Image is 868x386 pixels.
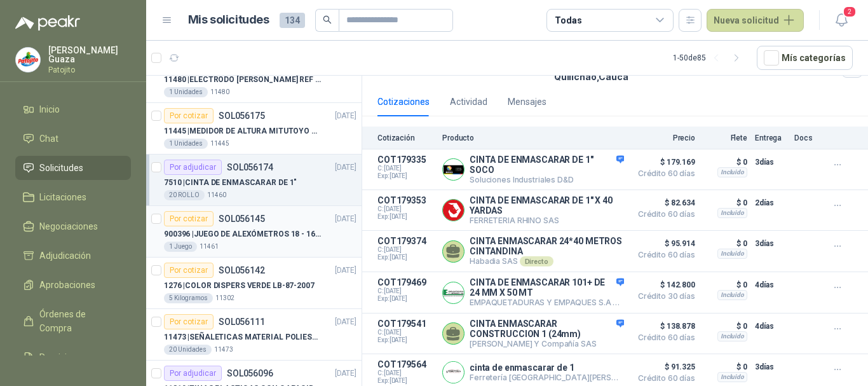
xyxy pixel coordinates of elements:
button: Nueva solicitud [707,9,804,32]
p: SOL056111 [219,317,265,326]
p: 11302 [215,293,234,303]
span: Solicitudes [39,161,83,175]
div: Cotizaciones [377,95,430,109]
a: Por cotizarSOL056145[DATE] 900396 |JUEGO DE ALEXÓMETROS 18 - 160 mm x 0,01 mm 2824-S31 Juego11461 [146,206,362,258]
a: Por cotizarSOL056142[DATE] 1276 |COLOR DISPERS VERDE LB-87-20075 Kilogramos11302 [146,258,362,309]
div: Incluido [717,167,747,177]
div: Todas [555,13,581,27]
p: [DATE] [335,110,356,122]
div: Incluido [717,290,747,300]
a: Licitaciones [15,185,131,209]
div: Mensajes [508,95,546,109]
span: Crédito 30 días [632,293,695,300]
p: 900396 | JUEGO DE ALEXÓMETROS 18 - 160 mm x 0,01 mm 2824-S3 [164,228,322,240]
span: Exp: [DATE] [377,213,435,221]
p: 7510 | CINTA DE ENMASCARAR DE 1" [164,177,297,189]
img: Company Logo [443,200,464,221]
p: [PERSON_NAME] Guaza [48,46,131,64]
p: Habadia SAS [470,256,624,266]
span: Adjudicación [39,249,91,263]
span: Exp: [DATE] [377,377,435,385]
p: Cotización [377,134,435,142]
a: Órdenes de Compra [15,302,131,340]
p: 1276 | COLOR DISPERS VERDE LB-87-2007 [164,280,315,292]
span: $ 95.914 [632,236,695,251]
p: $ 0 [703,236,747,251]
p: 11480 [210,87,229,97]
span: $ 179.169 [632,155,695,170]
p: 11445 | MEDIDOR DE ALTURA MITUTOYO QM-Height 518-245 [164,125,322,137]
p: $ 0 [703,155,747,170]
a: Aprobaciones [15,273,131,297]
div: Actividad [450,95,487,109]
div: Incluido [717,208,747,218]
p: CINTA DE ENMASCARAR DE 1" X 40 YARDAS [470,195,624,216]
span: Exp: [DATE] [377,172,435,180]
p: cinta de enmascarar de 1 [470,362,624,373]
p: 4 días [755,277,787,293]
a: Por adjudicarSOL056174[DATE] 7510 |CINTA DE ENMASCARAR DE 1"20 ROLLO11460 [146,155,362,206]
p: 11473 [214,345,233,355]
a: Remisiones [15,345,131,369]
span: Crédito 60 días [632,210,695,218]
img: Company Logo [443,362,464,383]
p: 3 días [755,155,787,170]
p: 11480 | ELECTRODO [PERSON_NAME] REF HI1131B [164,74,322,86]
span: C: [DATE] [377,369,435,377]
p: [DATE] [335,162,356,174]
div: 1 Unidades [164,139,208,149]
span: Crédito 60 días [632,251,695,259]
p: SOL056174 [227,163,273,172]
p: [DATE] [335,368,356,380]
a: Negociaciones [15,214,131,238]
p: Producto [442,134,624,142]
span: Exp: [DATE] [377,295,435,303]
a: Inicio [15,97,131,121]
a: Solicitudes [15,156,131,180]
a: Por cotizarSOL056176[DATE] 11480 |ELECTRODO [PERSON_NAME] REF HI1131B1 Unidades11480 [146,52,362,103]
p: $ 0 [703,277,747,293]
div: 1 Unidades [164,87,208,97]
p: CINTA ENMASCARAR CONSTRUCCION 1 (24mm) [470,319,624,339]
p: SOL056175 [219,111,265,120]
span: Crédito 60 días [632,170,695,177]
p: [PERSON_NAME] Y Compañía SAS [470,339,624,348]
span: $ 82.634 [632,195,695,210]
span: 2 [843,6,857,18]
p: Flete [703,134,747,142]
img: Company Logo [16,48,40,72]
a: Por cotizarSOL056175[DATE] 11445 |MEDIDOR DE ALTURA MITUTOYO QM-Height 518-2451 Unidades11445 [146,103,362,155]
p: COT179374 [377,236,435,246]
span: $ 91.325 [632,359,695,375]
span: C: [DATE] [377,329,435,336]
div: 1 Juego [164,242,197,252]
p: CINTA DE ENMASCARAR 101+ DE 24 MM X 50 MT [470,277,624,298]
p: SOL056096 [227,369,273,378]
p: $ 0 [703,195,747,210]
div: Por adjudicar [164,366,222,381]
p: 11473 | SEÑALETICAS MATERIAL POLIESTILENO CON VINILO LAMINADO CALIBRE 60 [164,331,322,343]
span: Remisiones [39,350,86,364]
p: [DATE] [335,213,356,225]
span: Crédito 60 días [632,375,695,382]
a: Por cotizarSOL056111[DATE] 11473 |SEÑALETICAS MATERIAL POLIESTILENO CON VINILO LAMINADO CALIBRE 6... [146,309,362,361]
div: Incluido [717,331,747,341]
span: C: [DATE] [377,246,435,254]
span: 134 [280,13,305,28]
div: Por cotizar [164,263,214,278]
span: C: [DATE] [377,165,435,172]
span: Exp: [DATE] [377,254,435,261]
p: Docs [794,134,820,142]
div: Por adjudicar [164,160,222,175]
p: Patojito [48,66,131,74]
p: FERRETERIA RHINO SAS [470,216,624,225]
p: SOL056142 [219,266,265,275]
p: Precio [632,134,695,142]
p: EMPAQUETADURAS Y EMPAQUES S.A [470,298,624,308]
p: [DATE] [335,265,356,277]
p: SOL056145 [219,214,265,223]
span: Inicio [39,102,60,116]
div: Por cotizar [164,314,214,329]
p: $ 0 [703,359,747,375]
p: 2 días [755,195,787,210]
